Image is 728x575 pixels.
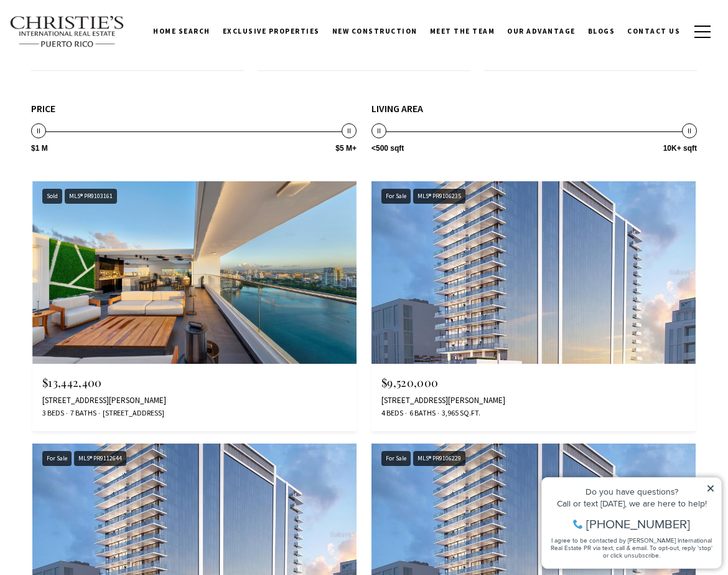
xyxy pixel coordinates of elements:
[627,27,680,36] span: Contact Us
[381,189,411,204] div: For Sale
[686,14,719,50] button: button
[381,408,403,419] span: 4 Beds
[413,189,465,204] div: MLS® PR9106235
[42,396,347,406] div: [STREET_ADDRESS][PERSON_NAME]
[326,16,424,47] a: New Construction
[381,451,411,467] div: For Sale
[381,375,438,390] span: $9,520,000
[16,77,177,100] span: I agree to be contacted by [PERSON_NAME] International Real Estate PR via text, call & email. To ...
[588,27,615,36] span: Blogs
[217,16,326,47] a: Exclusive Properties
[501,16,582,47] a: Our Advantage
[13,40,180,49] div: Call or text [DATE], we are here to help!
[223,27,320,36] span: Exclusive Properties
[332,27,418,36] span: New Construction
[582,16,622,47] a: Blogs
[371,181,696,431] a: For Sale For Sale MLS® PR9106235 $9,520,000 [STREET_ADDRESS][PERSON_NAME] 4 Beds 6 Baths 3,965 Sq...
[42,189,62,204] div: Sold
[9,16,125,48] img: Christie's International Real Estate text transparent background
[507,27,576,36] span: Our Advantage
[335,145,357,152] span: $5 M+
[413,451,465,467] div: MLS® PR9106229
[32,181,357,364] img: Sold
[42,451,72,467] div: For Sale
[31,145,48,152] span: $1 M
[51,59,155,71] span: [PHONE_NUMBER]
[663,145,697,152] span: 10K+ sqft
[13,28,180,37] div: Do you have questions?
[67,408,96,419] span: 7 Baths
[381,396,686,406] div: [STREET_ADDRESS][PERSON_NAME]
[42,408,64,419] span: 3 Beds
[439,408,480,419] span: 3,965 Sq.Ft.
[32,181,357,431] a: Sold Sold MLS® PR9103161 $13,442,400 [STREET_ADDRESS][PERSON_NAME] 3 Beds 7 Baths [STREET_ADDRESS]
[42,375,102,390] span: $13,442,400
[424,16,502,47] a: Meet the Team
[147,16,217,47] a: Home Search
[100,408,164,419] span: [STREET_ADDRESS]
[371,145,404,152] span: <500 sqft
[406,408,436,419] span: 6 Baths
[371,181,696,364] img: For Sale
[74,451,126,467] div: MLS® PR9112644
[65,189,117,204] div: MLS® PR9103161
